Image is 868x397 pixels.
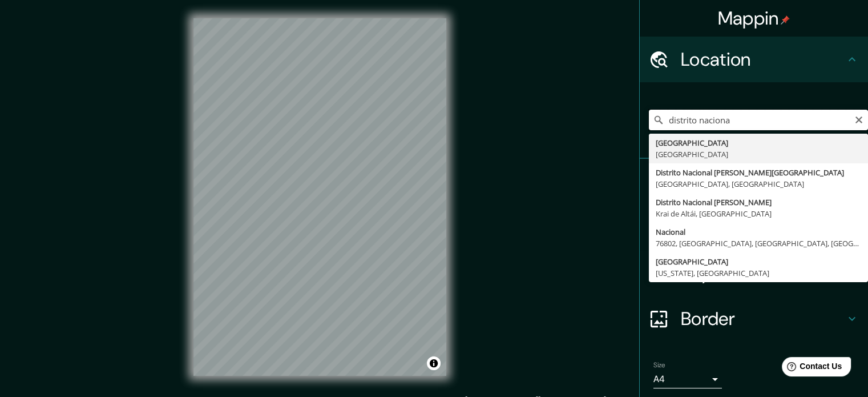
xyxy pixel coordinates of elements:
[781,15,790,25] img: pin-icon.png
[656,267,861,279] div: [US_STATE], [GEOGRAPHIC_DATA]
[656,238,861,249] div: 76802, [GEOGRAPHIC_DATA], [GEOGRAPHIC_DATA], [GEOGRAPHIC_DATA]
[854,114,863,125] button: Clear
[653,370,722,388] div: A4
[681,307,845,330] h4: Border
[656,197,861,208] div: Distrito Nacional [PERSON_NAME]
[640,204,868,250] div: Style
[649,110,868,130] input: Pick your city or area
[656,256,861,267] div: [GEOGRAPHIC_DATA]
[640,159,868,204] div: Pins
[656,137,861,149] div: [GEOGRAPHIC_DATA]
[681,48,845,71] h4: Location
[656,226,861,238] div: Nacional
[656,167,861,178] div: Distrito Nacional [PERSON_NAME][GEOGRAPHIC_DATA]
[653,360,665,370] label: Size
[766,352,855,384] iframe: Help widget launcher
[640,37,868,82] div: Location
[656,149,861,160] div: [GEOGRAPHIC_DATA]
[640,296,868,342] div: Border
[718,7,790,30] h4: Mappin
[427,356,441,370] button: Toggle attribution
[681,262,845,284] h4: Layout
[640,250,868,296] div: Layout
[193,18,446,376] canvas: Map
[656,178,861,190] div: [GEOGRAPHIC_DATA], [GEOGRAPHIC_DATA]
[656,208,861,219] div: Krai de Altái, [GEOGRAPHIC_DATA]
